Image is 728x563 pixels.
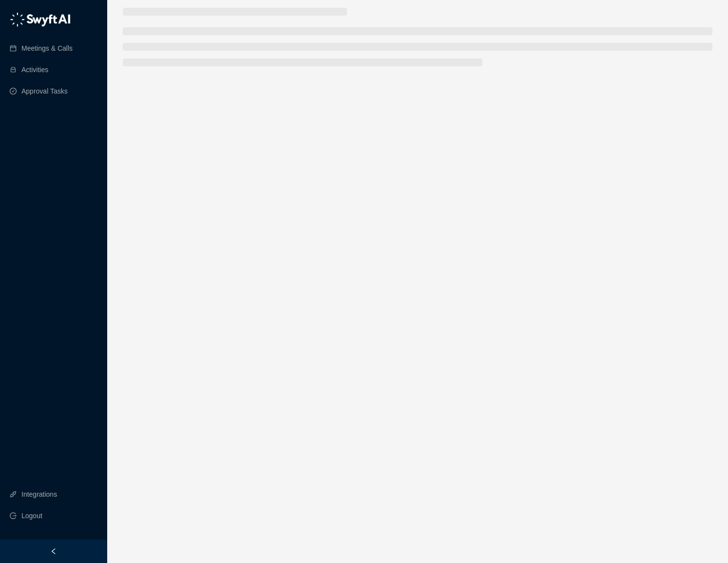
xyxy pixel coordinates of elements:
[10,12,71,27] img: logo-05li4sbe.png
[697,531,723,557] iframe: Open customer support
[50,548,57,555] span: left
[21,81,68,101] a: Approval Tasks
[21,60,48,79] a: Activities
[10,512,17,519] span: logout
[21,485,57,504] a: Integrations
[21,39,73,58] a: Meetings & Calls
[21,506,42,525] span: Logout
